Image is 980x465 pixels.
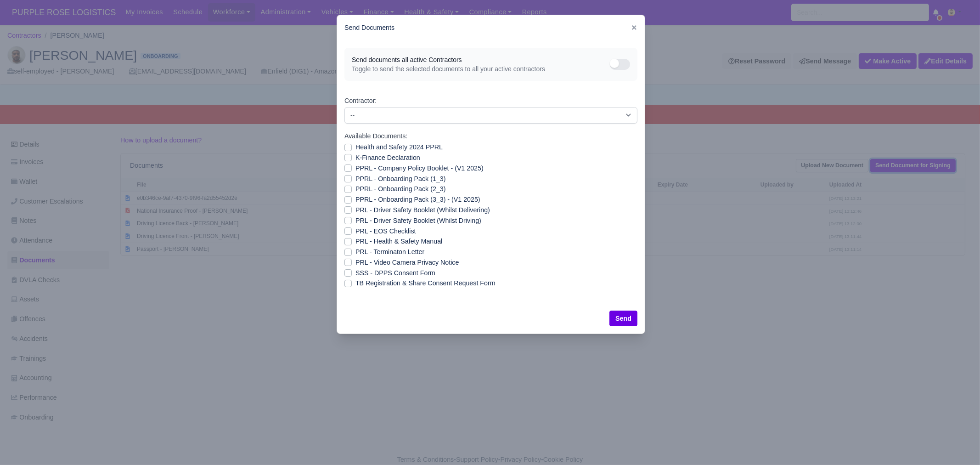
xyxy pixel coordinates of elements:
div: Send Documents [337,15,645,40]
label: Contractor: [344,96,377,106]
label: PPRL - Onboarding Pack (3_3) - (V1 2025) [355,194,480,205]
iframe: Chat Widget [934,421,980,465]
label: Health and Safety 2024 PPRL [355,142,443,153]
span: Toggle to send the selected documents to all your active contractors [352,64,610,74]
label: PPRL - Company Policy Booklet - (V1 2025) [355,163,484,174]
button: Send [609,311,637,326]
label: PRL - EOS Checklist [355,226,416,237]
label: PRL - Driver Safety Booklet (Whilst Driving) [355,215,481,226]
label: PRL - Driver Safety Booklet (Whilst Delivering) [355,205,490,215]
label: Available Documents: [344,131,407,142]
label: PPRL - Onboarding Pack (2_3) [355,184,445,194]
label: PRL - Video Camera Privacy Notice [355,257,459,268]
label: PPRL - Onboarding Pack (1_3) [355,174,445,184]
span: Send documents all active Contractors [352,55,610,64]
label: PRL - Terminaton Letter [355,247,424,257]
label: ТB Registration & Share Consent Request Form [355,278,496,289]
label: K-Finance Declaration [355,153,420,163]
label: SSS - DPPS Consent Form [355,268,435,278]
label: PRL - Health & Safety Manual [355,236,442,247]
